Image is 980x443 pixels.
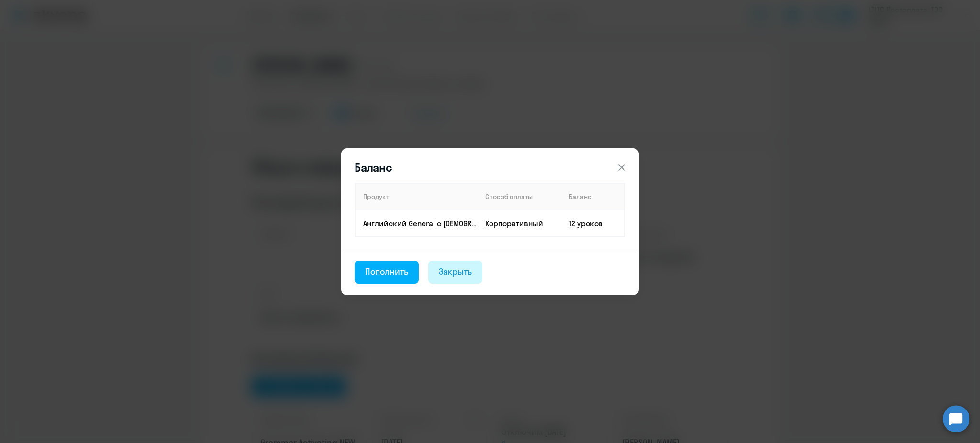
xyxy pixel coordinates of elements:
th: Баланс [561,183,625,210]
p: Английский General с [DEMOGRAPHIC_DATA] преподавателем [363,218,477,229]
th: Способ оплаты [478,183,561,210]
td: Корпоративный [478,210,561,237]
td: 12 уроков [561,210,625,237]
button: Пополнить [355,261,419,284]
th: Продукт [355,183,478,210]
div: Закрыть [439,266,472,278]
header: Баланс [341,160,639,175]
div: Пополнить [365,266,408,278]
button: Закрыть [428,261,483,284]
